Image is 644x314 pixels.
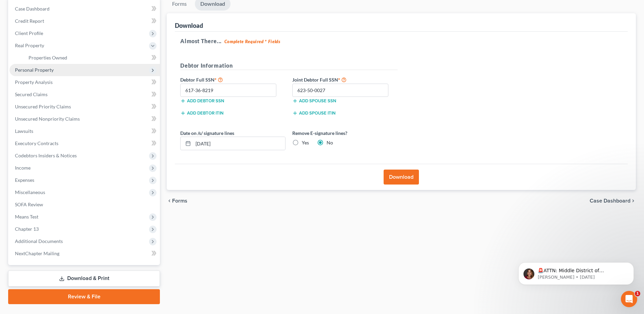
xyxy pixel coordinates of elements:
a: Unsecured Priority Claims [10,101,160,113]
label: Joint Debtor Full SSN [289,75,401,84]
input: XXX-XX-XXXX [180,84,276,97]
span: Property Analysis [15,79,53,85]
input: XXX-XX-XXXX [292,84,388,97]
a: Case Dashboard [10,3,160,15]
button: Add spouse ITIN [292,110,335,116]
span: Miscellaneous [15,189,45,195]
span: Properties Owned [29,55,67,60]
a: Lawsuits [10,125,160,137]
a: Case Dashboard chevron_right [590,198,636,204]
input: MM/DD/YYYY [193,137,285,150]
a: Review & File [8,289,160,304]
button: Add debtor SSN [180,98,224,104]
span: Personal Property [15,67,54,73]
span: Client Profile [15,30,43,36]
span: Codebtors Insiders & Notices [15,153,77,158]
span: Executory Contracts [15,140,58,146]
span: Credit Report [15,18,44,24]
span: 1 [635,291,640,296]
label: Debtor Full SSN [177,75,289,84]
i: chevron_left [167,198,172,204]
iframe: Intercom notifications message [508,248,644,296]
span: Unsecured Priority Claims [15,104,71,109]
label: Date on /s/ signature lines [180,129,234,137]
button: Add debtor ITIN [180,110,223,116]
a: SOFA Review [10,198,160,211]
span: Forms [172,198,187,204]
span: NextChapter Mailing [15,250,59,256]
button: Add spouse SSN [292,98,336,104]
span: Case Dashboard [590,198,630,204]
span: Means Test [15,214,38,220]
label: Yes [302,139,309,146]
label: Remove E-signature lines? [292,129,398,137]
label: No [327,139,333,146]
span: SOFA Review [15,202,43,207]
span: Secured Claims [15,91,48,97]
a: Executory Contracts [10,137,160,150]
iframe: Intercom live chat [621,291,637,307]
span: Lawsuits [15,128,33,134]
a: Properties Owned [23,52,160,64]
i: chevron_right [630,198,636,204]
span: Chapter 13 [15,226,39,232]
a: NextChapter Mailing [10,247,160,260]
a: Credit Report [10,15,160,27]
h5: Debtor Information [180,62,398,70]
span: Unsecured Nonpriority Claims [15,116,80,122]
span: Income [15,165,31,171]
h5: Almost There... [180,37,622,45]
button: chevron_left Forms [167,198,197,204]
strong: Complete Required * Fields [224,39,280,44]
a: Secured Claims [10,88,160,101]
a: Unsecured Nonpriority Claims [10,113,160,125]
span: Expenses [15,177,34,183]
button: Download [384,170,419,185]
div: Download [175,21,203,30]
span: Case Dashboard [15,6,50,12]
span: Additional Documents [15,238,63,244]
span: Real Property [15,42,44,48]
a: Download & Print [8,271,160,286]
a: Property Analysis [10,76,160,88]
